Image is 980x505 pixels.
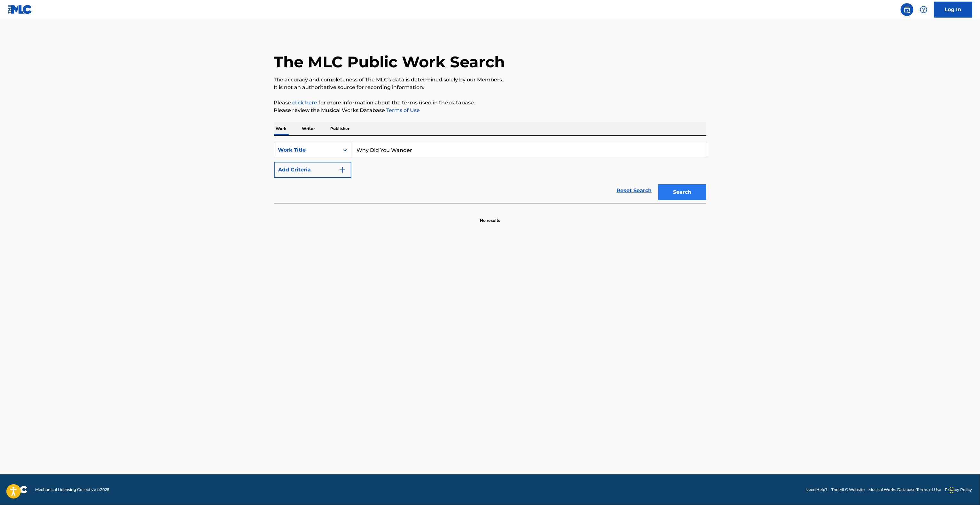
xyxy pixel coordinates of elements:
[945,487,972,493] a: Privacy Policy
[8,486,27,494] img: logo
[480,210,500,223] p: No results
[658,184,706,200] button: Search
[329,122,352,135] p: Publisher
[278,146,336,154] div: Work Title
[950,481,954,500] div: Drag
[869,487,941,493] a: Musical Works Database Terms of Use
[274,84,706,91] p: It is not an authoritative source for recording information.
[274,122,289,135] p: Work
[903,6,911,13] img: search
[274,142,706,203] form: Search Form
[614,184,655,198] a: Reset Search
[274,107,706,114] p: Please review the Musical Works Database
[274,76,706,84] p: The accuracy and completeness of The MLC's data is determined solely by our Members.
[339,166,346,174] img: 9d2ae6d4665cec9f34b9.svg
[293,100,318,106] a: click here
[917,3,930,16] div: Help
[832,487,865,493] a: The MLC Website
[948,474,980,505] iframe: Chat Widget
[274,99,706,107] p: Please for more information about the terms used in the database.
[901,3,913,16] a: Public Search
[920,6,928,13] img: help
[300,122,317,135] p: Writer
[274,52,505,72] h1: The MLC Public Work Search
[934,2,972,18] a: Log In
[8,5,32,14] img: MLC Logo
[385,107,420,113] a: Terms of Use
[35,487,109,493] span: Mechanical Licensing Collective © 2025
[274,162,351,178] button: Add Criteria
[805,487,828,493] a: Need Help?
